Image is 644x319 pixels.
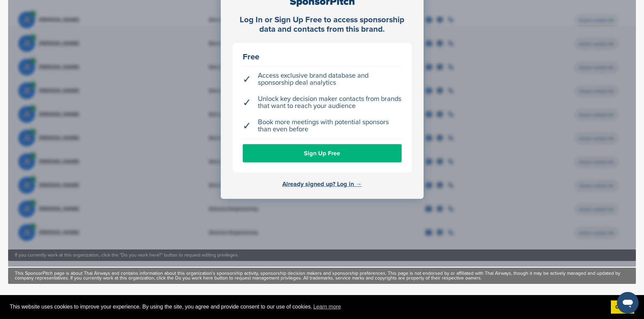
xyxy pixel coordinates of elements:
[243,99,251,106] span: ✓
[243,144,402,162] a: Sign Up Free
[282,180,362,188] a: Already signed up? Log in →
[15,271,629,281] div: This SponsorPitch page is about Thai Airways and contains information about this organization's s...
[243,53,402,61] div: Free
[10,302,605,312] span: This website uses cookies to improve your experience. By using the site, you agree and provide co...
[243,69,402,90] li: Access exclusive brand database and sponsorship deal analytics
[243,123,251,130] span: ✓
[243,76,251,83] span: ✓
[312,302,342,312] a: learn more about cookies
[243,92,402,113] li: Unlock key decision maker contacts from brands that want to reach your audience
[611,300,634,314] a: dismiss cookie message
[617,292,639,314] iframe: Button to launch messaging window
[243,115,402,136] li: Book more meetings with potential sponsors than even before
[233,15,412,35] div: Log In or Sign Up Free to access sponsorship data and contacts from this brand.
